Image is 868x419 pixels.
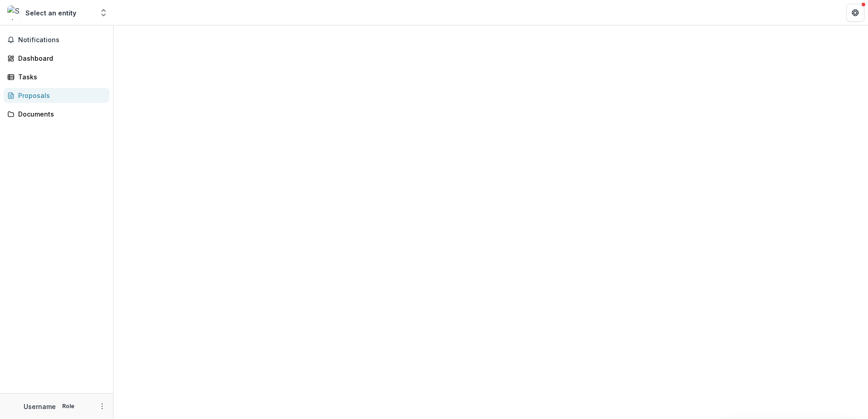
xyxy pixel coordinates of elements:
[7,5,22,20] img: Select an entity
[4,33,109,47] button: Notifications
[24,402,56,411] p: Username
[97,401,108,412] button: More
[4,51,109,66] a: Dashboard
[18,54,102,63] div: Dashboard
[18,109,102,119] div: Documents
[846,4,864,22] button: Get Help
[18,72,102,82] div: Tasks
[97,4,110,22] button: Open entity switcher
[18,36,106,44] span: Notifications
[18,91,102,100] div: Proposals
[4,69,109,84] a: Tasks
[4,107,109,122] a: Documents
[4,88,109,103] a: Proposals
[59,402,77,410] p: Role
[25,8,76,18] div: Select an entity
